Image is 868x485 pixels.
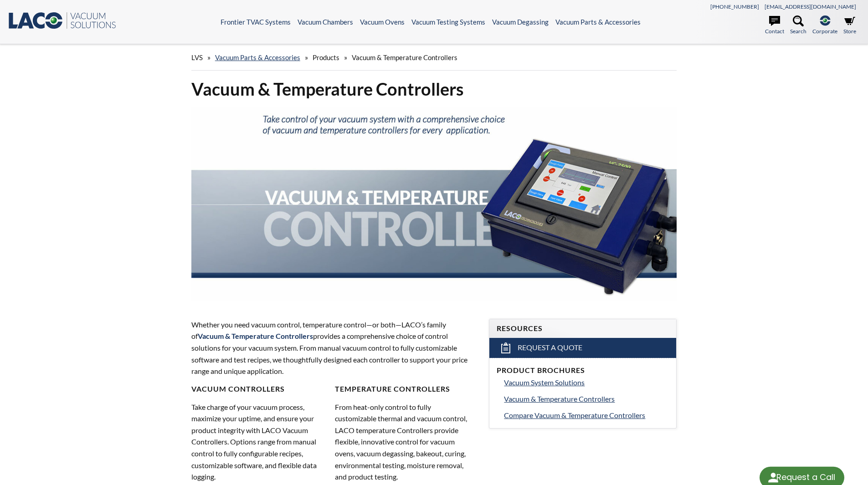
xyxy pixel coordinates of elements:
[497,324,669,333] h4: Resources
[313,53,339,61] span: Products
[335,384,473,394] h4: Temperature Controllers
[191,45,677,71] div: » » »
[191,107,677,301] img: Header showing Vacuum & Temp Controller
[504,393,669,405] a: Vacuum & Temperature Controllers
[518,343,582,352] span: Request a Quote
[766,470,781,485] img: round button
[504,409,669,421] a: Compare Vacuum & Temperature Controllers
[191,401,329,483] p: Take charge of your vacuum process, maximize your uptime, and ensure your product integrity with ...
[191,384,329,394] h4: Vacuum Controllers
[504,394,615,403] span: Vacuum & Temperature Controllers
[191,53,203,61] span: LVS
[221,18,291,26] a: Frontier TVAC Systems
[198,332,313,340] strong: Vacuum & Temperature Controllers
[191,78,677,100] h1: Vacuum & Temperature Controllers
[191,319,478,377] p: Whether you need vacuum control, temperature control—or both—LACO’s family of provides a comprehe...
[298,18,353,26] a: Vacuum Chambers
[497,366,669,375] h4: Product Brochures
[492,18,549,26] a: Vacuum Degassing
[360,18,405,26] a: Vacuum Ovens
[812,27,837,36] span: Corporate
[335,401,473,483] p: From heat-only control to fully customizable thermal and vacuum control, LACO temperature Control...
[790,15,806,36] a: Search
[710,3,759,10] a: [PHONE_NUMBER]
[765,15,784,36] a: Contact
[504,377,669,388] a: Vacuum System Solutions
[504,411,645,419] span: Compare Vacuum & Temperature Controllers
[504,378,585,387] span: Vacuum System Solutions
[555,18,641,26] a: Vacuum Parts & Accessories
[843,15,856,36] a: Store
[411,18,485,26] a: Vacuum Testing Systems
[489,338,676,358] a: Request a Quote
[765,3,856,10] a: [EMAIL_ADDRESS][DOMAIN_NAME]
[215,53,300,61] a: Vacuum Parts & Accessories
[352,53,457,61] span: Vacuum & Temperature Controllers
